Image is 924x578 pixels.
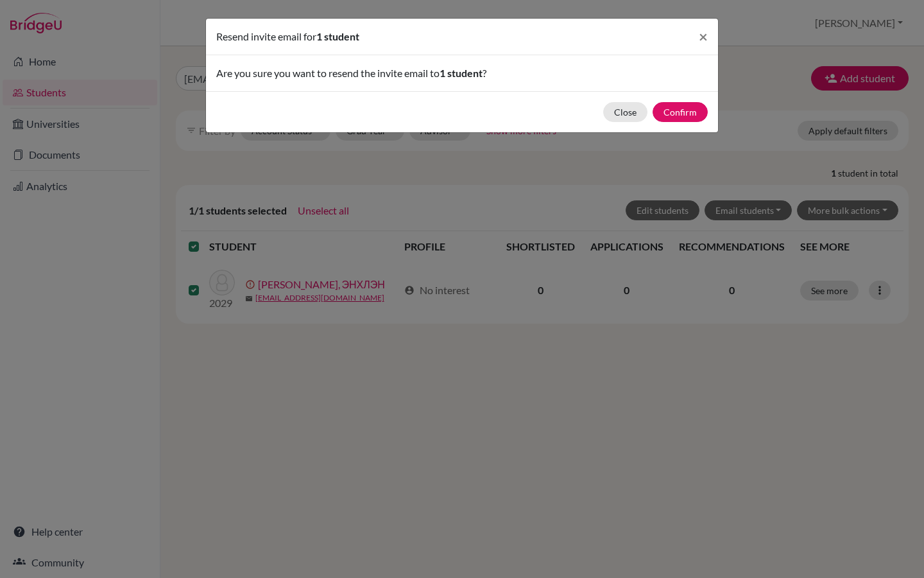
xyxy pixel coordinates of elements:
button: Close [689,19,718,55]
button: Close [603,102,647,122]
span: × [699,27,708,46]
span: Resend invite email for [216,30,316,42]
p: Are you sure you want to resend the invite email to ? [216,66,708,81]
span: 1 student [316,30,359,42]
span: 1 student [440,67,483,79]
button: Confirm [653,102,708,122]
